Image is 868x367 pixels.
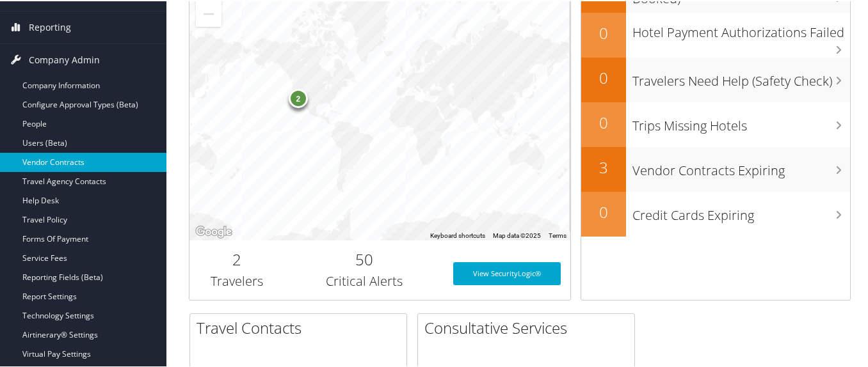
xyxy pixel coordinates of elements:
h3: Vendor Contracts Expiring [632,154,850,178]
span: Map data ©2025 [493,231,541,238]
a: Terms (opens in new tab) [549,231,567,238]
h2: Consultative Services [424,316,634,338]
h2: 3 [581,155,626,177]
span: Reporting [29,10,71,42]
h2: 50 [294,247,434,269]
a: 0Hotel Payment Authorizations Failed [581,12,850,56]
div: 2 [289,88,308,107]
a: View SecurityLogic® [453,261,561,284]
h3: Critical Alerts [294,271,434,289]
h2: 0 [581,21,626,43]
a: 0Travelers Need Help (Safety Check) [581,56,850,101]
h3: Trips Missing Hotels [632,109,850,134]
h3: Credit Cards Expiring [632,199,850,223]
h2: Travel Contacts [197,316,406,338]
button: Keyboard shortcuts [430,230,485,239]
h2: 0 [581,200,626,222]
h2: 0 [581,111,626,132]
h3: Travelers [199,271,275,289]
a: 0Credit Cards Expiring [581,191,850,235]
h3: Hotel Payment Authorizations Failed [632,16,850,40]
a: 0Trips Missing Hotels [581,101,850,146]
a: Open this area in Google Maps (opens a new window) [193,223,235,239]
img: Google [193,223,235,239]
h3: Travelers Need Help (Safety Check) [632,65,850,89]
a: 3Vendor Contracts Expiring [581,146,850,191]
h2: 0 [581,66,626,88]
span: Company Admin [29,43,100,75]
h2: 2 [199,247,275,269]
